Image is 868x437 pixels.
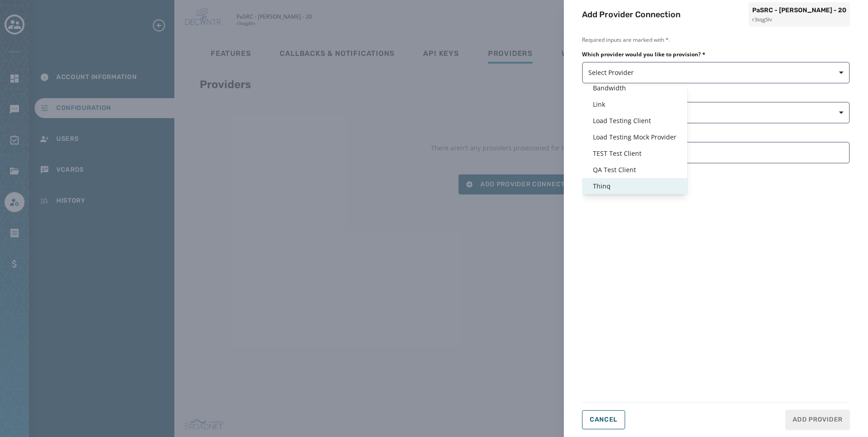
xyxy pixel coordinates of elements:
span: Link [593,100,676,109]
span: TEST Test Client [593,149,676,158]
span: Bandwidth [593,84,676,93]
span: Load Testing Mock Provider [593,133,676,142]
div: Select Provider [582,85,687,194]
span: Load Testing Client [593,116,676,125]
span: QA Test Client [593,165,676,174]
span: Thinq [593,182,676,191]
span: Select Provider [588,68,843,77]
button: Select Provider [582,62,850,84]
